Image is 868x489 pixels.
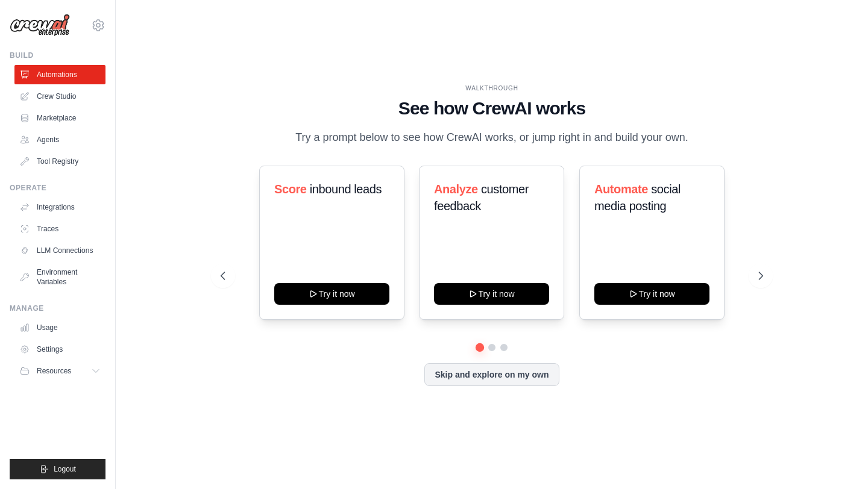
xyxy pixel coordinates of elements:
span: customer feedback [434,182,529,213]
button: Logout [10,459,105,479]
p: Try a prompt below to see how CrewAI works, or jump right in and build your own. [289,129,694,146]
img: Logo [10,14,70,37]
div: WALKTHROUGH [221,84,763,93]
span: Score [274,182,307,196]
span: Logout [54,464,76,474]
span: Automate [594,182,648,196]
div: Build [10,51,105,60]
a: Integrations [14,198,105,217]
div: Operate [10,183,105,193]
span: Resources [37,366,71,376]
button: Try it now [594,283,709,305]
span: Analyze [434,182,478,196]
a: Usage [14,318,105,337]
a: Crew Studio [14,87,105,106]
div: Manage [10,304,105,313]
button: Resources [14,361,105,381]
span: inbound leads [310,182,382,196]
a: Agents [14,130,105,149]
a: Marketplace [14,108,105,128]
a: Settings [14,340,105,359]
a: LLM Connections [14,241,105,260]
span: social media posting [594,182,681,213]
a: Environment Variables [14,263,105,291]
h1: See how CrewAI works [221,98,763,119]
a: Traces [14,219,105,238]
a: Tool Registry [14,152,105,171]
button: Try it now [434,283,549,305]
button: Try it now [274,283,389,305]
button: Skip and explore on my own [424,363,559,386]
a: Automations [14,65,105,84]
